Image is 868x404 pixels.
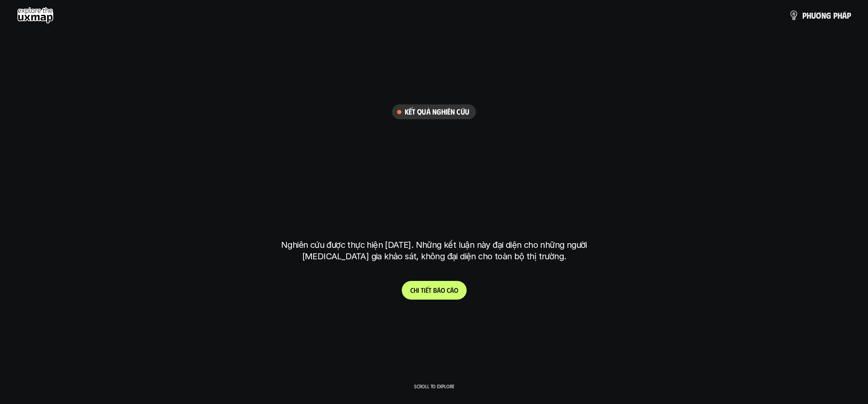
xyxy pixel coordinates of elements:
span: o [454,286,458,294]
span: p [847,11,851,20]
h1: tại [GEOGRAPHIC_DATA] [283,195,585,231]
span: n [821,11,826,20]
span: b [433,286,437,294]
span: i [424,286,426,294]
h6: Kết quả nghiên cứu [405,107,469,117]
h1: phạm vi công việc của [279,128,589,164]
span: h [837,11,842,20]
span: t [428,286,431,294]
p: Scroll to explore [414,383,454,389]
span: p [833,11,837,20]
span: p [802,11,807,20]
a: phươngpháp [789,7,851,24]
span: h [807,11,811,20]
span: ơ [816,11,821,20]
span: t [421,286,424,294]
span: á [450,286,454,294]
span: h [414,286,417,294]
span: á [842,11,847,20]
p: Nghiên cứu được thực hiện [DATE]. Những kết luận này đại diện cho những người [MEDICAL_DATA] gia ... [275,239,593,262]
span: ư [811,11,816,20]
span: c [447,286,450,294]
span: i [417,286,419,294]
a: Chitiếtbáocáo [402,281,467,300]
span: o [441,286,445,294]
span: ế [426,286,428,294]
span: g [826,11,831,20]
span: C [410,286,414,294]
span: á [437,286,441,294]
